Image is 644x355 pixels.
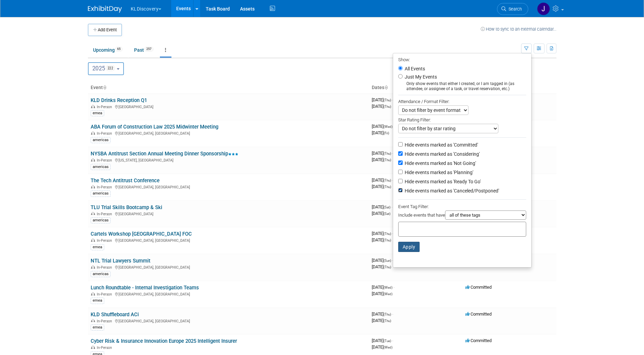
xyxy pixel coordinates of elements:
[392,311,393,317] span: -
[91,164,111,170] div: americas
[91,258,150,264] a: NTL Trial Lawyers Summit
[88,82,369,94] th: Event
[91,104,366,109] div: [GEOGRAPHIC_DATA]
[372,211,390,216] span: [DATE]
[91,204,162,210] a: TLU Trial Skills Bootcamp & Ski
[129,44,159,56] a: Past257
[91,105,95,108] img: In-Person Event
[392,258,393,263] span: -
[106,65,115,71] span: 222
[91,318,366,323] div: [GEOGRAPHIC_DATA], [GEOGRAPHIC_DATA]
[97,265,114,270] span: In-Person
[372,231,393,236] span: [DATE]
[398,115,526,124] div: Star Rating Filter:
[465,285,492,290] span: Committed
[91,238,95,242] img: In-Person Event
[92,65,115,72] span: 2025
[384,105,391,108] span: (Thu)
[91,324,104,331] div: emea
[91,211,366,216] div: [GEOGRAPHIC_DATA]
[384,85,388,90] a: Sort by Start Date
[403,66,425,71] label: All Events
[88,44,128,56] a: Upcoming65
[91,131,95,135] img: In-Person Event
[88,24,122,36] button: Add Event
[88,6,122,13] img: ExhibitDay
[91,137,111,143] div: americas
[384,205,390,209] span: (Sat)
[537,2,550,15] img: Jaclyn Lee
[384,238,391,242] span: (Thu)
[403,160,476,167] label: Hide events marked as 'Not Going'
[372,237,391,242] span: [DATE]
[403,187,499,194] label: Hide events marked as 'Canceled/Postponed'
[372,344,392,350] span: [DATE]
[384,125,392,129] span: (Wed)
[392,97,393,102] span: -
[403,178,481,185] label: Hide events marked as 'Ready To Go'
[91,271,111,277] div: americas
[97,212,114,216] span: In-Person
[372,291,392,296] span: [DATE]
[91,158,95,162] img: In-Person Event
[384,292,392,296] span: (Wed)
[384,232,391,236] span: (Thu)
[91,291,366,297] div: [GEOGRAPHIC_DATA], [GEOGRAPHIC_DATA]
[384,259,391,263] span: (Sun)
[372,338,393,343] span: [DATE]
[372,318,391,323] span: [DATE]
[398,55,526,64] div: Show:
[497,3,528,15] a: Search
[97,185,114,189] span: In-Person
[91,231,192,237] a: Cartels Workshop [GEOGRAPHIC_DATA] FOC
[384,152,391,155] span: (Thu)
[398,210,526,222] div: Include events that have
[91,311,139,318] a: KLD Shuffleboard ACi
[97,319,114,323] span: In-Person
[384,339,391,343] span: (Tue)
[398,242,420,252] button: Apply
[372,157,391,162] span: [DATE]
[97,131,114,136] span: In-Person
[97,238,114,243] span: In-Person
[403,151,480,157] label: Hide events marked as 'Considering'
[403,73,437,80] label: Just My Events
[372,130,389,135] span: [DATE]
[91,184,366,189] div: [GEOGRAPHIC_DATA], [GEOGRAPHIC_DATA]
[398,203,526,210] div: Event Tag Filter:
[391,204,392,209] span: -
[372,184,391,189] span: [DATE]
[144,47,153,52] span: 257
[465,311,492,317] span: Committed
[97,105,114,109] span: In-Person
[91,264,366,270] div: [GEOGRAPHIC_DATA], [GEOGRAPHIC_DATA]
[384,265,391,269] span: (Thu)
[372,285,394,290] span: [DATE]
[372,264,391,269] span: [DATE]
[91,157,366,163] div: [US_STATE], [GEOGRAPHIC_DATA]
[115,47,123,52] span: 65
[398,98,526,105] div: Attendance / Format Filter:
[91,345,95,349] img: In-Person Event
[403,141,478,148] label: Hide events marked as 'Committed'
[91,97,147,103] a: KLD Drinks Reception Q1
[392,151,393,156] span: -
[372,311,393,317] span: [DATE]
[91,298,104,304] div: emea
[103,85,106,90] a: Sort by Event Name
[372,177,393,183] span: [DATE]
[372,258,393,263] span: [DATE]
[398,81,526,91] div: Only show events that either I created, or I am tagged in (as attendee, or assignee of a task, or...
[506,6,522,12] span: Search
[465,338,492,343] span: Committed
[372,97,393,102] span: [DATE]
[384,185,391,189] span: (Thu)
[392,231,393,236] span: -
[384,212,390,216] span: (Sat)
[372,124,394,129] span: [DATE]
[384,179,391,182] span: (Thu)
[392,338,393,343] span: -
[384,131,389,135] span: (Fri)
[91,285,199,291] a: Lunch Roundtable - Internal Investigation Teams
[393,285,394,290] span: -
